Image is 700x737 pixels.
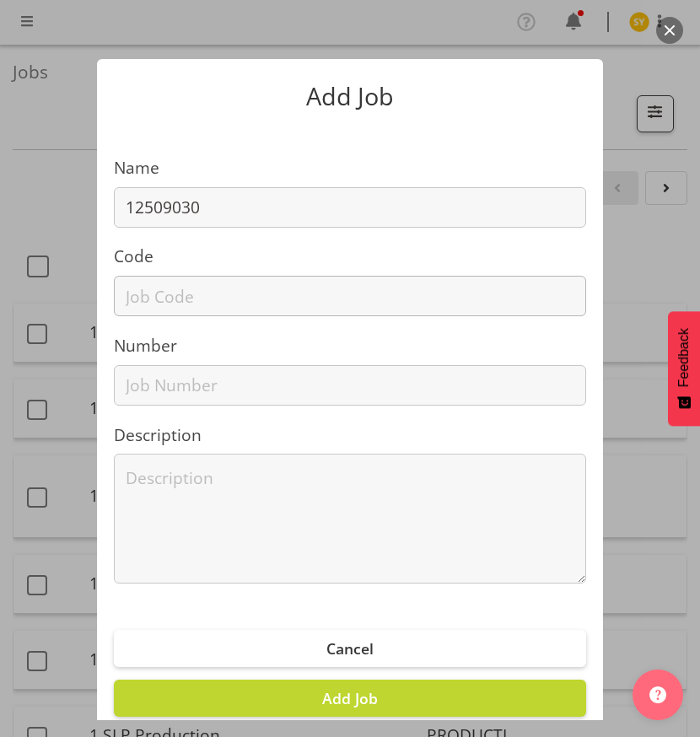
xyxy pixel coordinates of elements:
button: Add Job [114,680,586,717]
label: Number [114,334,586,358]
label: Code [114,245,586,269]
span: Cancel [326,638,374,659]
input: Job Code [114,276,586,316]
button: Cancel [114,630,586,667]
span: Feedback [676,328,692,387]
span: Add Job [322,688,378,708]
img: help-xxl-2.png [649,686,666,703]
input: Job Number [114,365,586,406]
label: Description [114,423,586,448]
button: Feedback - Show survey [668,311,700,426]
p: Add Job [114,84,586,109]
label: Name [114,156,586,180]
input: Job Name [114,187,586,228]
